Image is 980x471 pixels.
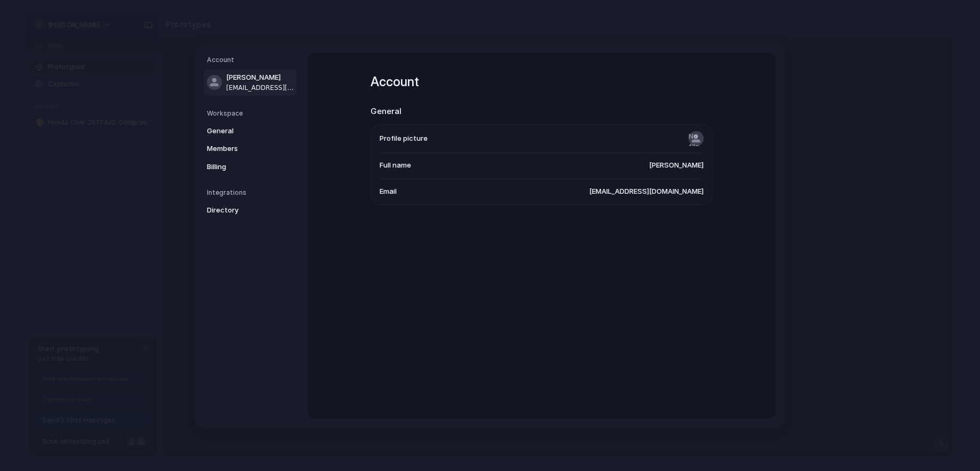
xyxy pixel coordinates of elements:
h1: Account [371,72,713,92]
a: General [204,122,297,139]
a: Members [204,140,297,157]
span: Billing [207,161,275,172]
span: [PERSON_NAME] [226,72,295,83]
h5: Workspace [207,108,297,118]
span: Members [207,143,275,154]
span: [PERSON_NAME] [649,160,704,171]
span: Full name [380,160,411,171]
span: [EMAIL_ADDRESS][DOMAIN_NAME] [226,82,295,92]
span: Directory [207,205,275,216]
span: Email [380,186,397,196]
span: Profile picture [380,133,428,143]
span: [EMAIL_ADDRESS][DOMAIN_NAME] [589,186,704,196]
h2: General [371,105,713,118]
span: General [207,125,275,136]
h5: Account [207,55,297,65]
a: Billing [204,158,297,175]
a: [PERSON_NAME][EMAIL_ADDRESS][DOMAIN_NAME] [204,69,297,96]
a: Directory [204,202,297,219]
h5: Integrations [207,188,297,197]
